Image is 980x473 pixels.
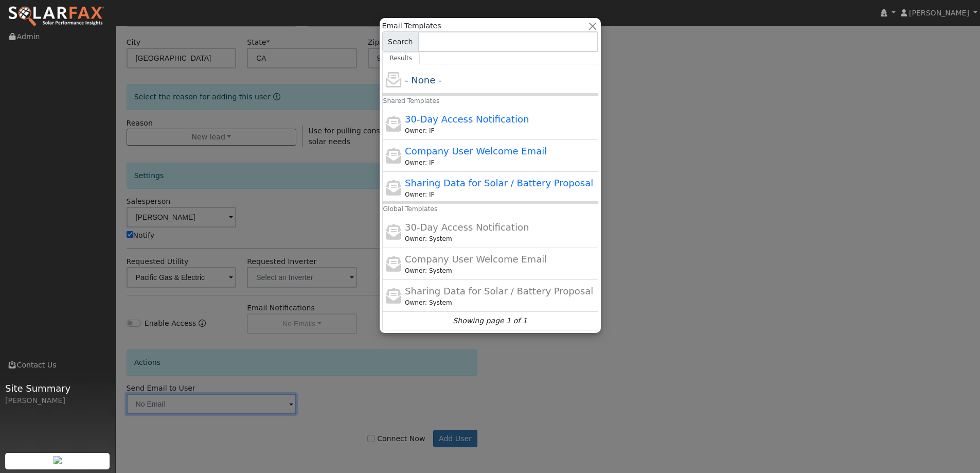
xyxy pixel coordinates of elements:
div: [PERSON_NAME] [5,395,110,406]
span: Sharing Data for Solar / Battery Proposal [405,286,593,296]
div: Leroy Coffman [405,298,596,307]
span: 30-Day Access Notification [405,222,529,233]
span: Sharing Data for Solar / Battery Proposal [405,178,593,188]
div: Ian Finger [405,190,596,199]
span: Company User Welcome Email [405,146,547,156]
div: Leroy Coffman [405,234,596,243]
div: Ian Finger [405,126,596,135]
div: Ian Finger [405,158,596,167]
span: - None - [405,75,441,85]
h6: Shared Templates [376,94,390,109]
h6: Global Templates [376,202,390,217]
span: 30-Day Access Notification [405,114,529,125]
i: Showing page 1 of 1 [453,316,527,326]
span: Search [382,31,419,52]
span: [PERSON_NAME] [909,9,969,17]
span: Company User Welcome Email [405,254,547,265]
div: Leroy Coffman [405,266,596,275]
span: Email Templates [382,21,441,31]
a: Results [382,52,420,64]
span: Site Summary [5,381,110,395]
img: retrieve [54,456,62,464]
img: SolarFax [8,6,104,27]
